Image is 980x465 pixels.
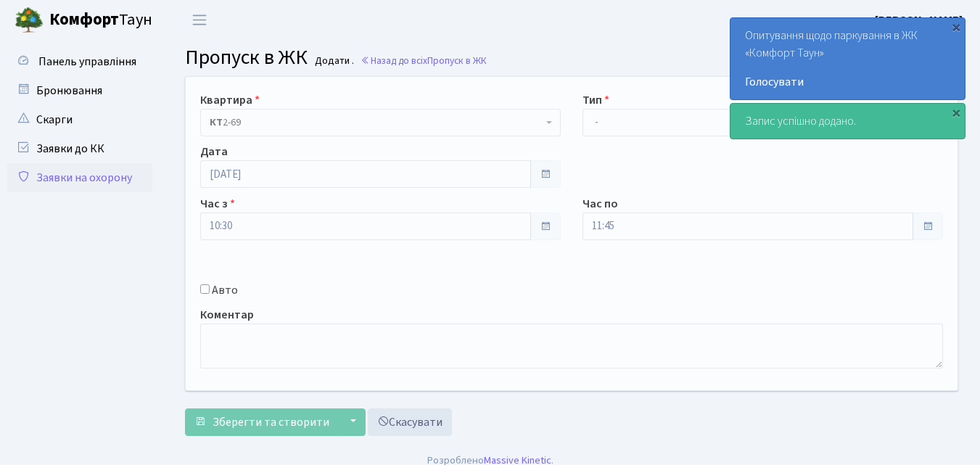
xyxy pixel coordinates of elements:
a: Назад до всіхПропуск в ЖК [361,54,487,67]
button: Зберегти та створити [185,408,339,436]
a: Скарги [7,105,152,134]
div: × [949,105,963,120]
a: Панель управління [7,47,152,76]
img: logo.png [15,6,44,35]
a: [PERSON_NAME] [875,12,963,29]
small: Додати . [312,55,354,67]
label: Час по [582,195,618,213]
a: Скасувати [368,408,452,436]
b: Комфорт [49,8,119,31]
span: Панель управління [38,54,136,70]
a: Заявки на охорону [7,163,152,192]
span: Зберегти та створити [213,414,329,430]
label: Коментар [200,306,254,324]
span: Таун [49,8,152,33]
div: Запис успішно додано. [730,104,965,139]
b: [PERSON_NAME] [875,12,963,28]
div: × [949,20,963,34]
span: <b>КТ</b>&nbsp;&nbsp;&nbsp;&nbsp;2-69 [210,115,543,130]
span: <b>КТ</b>&nbsp;&nbsp;&nbsp;&nbsp;2-69 [200,109,561,136]
label: Дата [200,143,228,160]
div: Опитування щодо паркування в ЖК «Комфорт Таун» [730,18,965,99]
span: Пропуск в ЖК [427,54,487,67]
span: Пропуск в ЖК [185,43,308,72]
button: Переключити навігацію [181,8,218,32]
a: Бронювання [7,76,152,105]
label: Час з [200,195,235,213]
a: Голосувати [745,73,950,91]
a: Заявки до КК [7,134,152,163]
b: КТ [210,115,223,130]
label: Авто [212,281,238,299]
label: Тип [582,91,609,109]
label: Квартира [200,91,260,109]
